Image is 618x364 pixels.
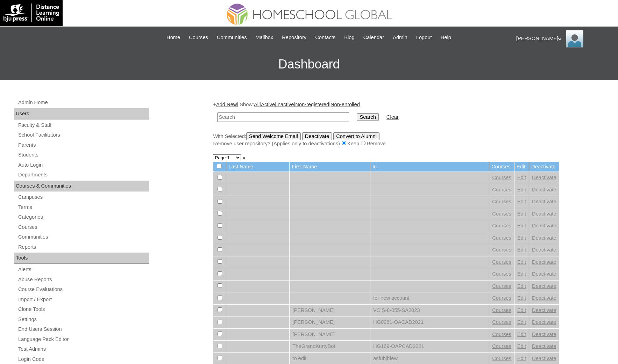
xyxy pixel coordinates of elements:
a: Courses [185,34,212,42]
span: Contacts [315,34,335,42]
a: Deactivate [532,211,556,217]
td: [PERSON_NAME] [290,305,370,316]
a: Faculty & Staff [17,121,149,130]
a: Home [163,34,184,42]
div: Remove user repository? (Applies only to deactivations) Keep Remove [213,140,559,147]
span: Courses [189,34,208,42]
td: First Name [290,162,370,172]
h3: Dashboard [3,49,615,80]
a: Edit [517,211,526,217]
a: Edit [517,295,526,301]
a: Edit [517,187,526,192]
a: Deactivate [532,187,556,192]
a: Courses [492,223,511,228]
a: Edit [517,271,526,277]
a: Deactivate [532,283,556,289]
a: Contacts [312,34,339,42]
a: Clone Tools [17,305,149,314]
a: Courses [492,211,511,217]
a: Courses [492,356,511,361]
a: Deactivate [532,271,556,277]
div: Users [14,108,149,119]
a: Edit [517,235,526,241]
a: Courses [492,343,511,349]
input: Search [217,112,349,122]
a: Communities [213,34,250,42]
div: + | Show: | | | | [213,101,559,147]
div: With Selected: [213,132,559,147]
a: Deactivate [532,259,556,265]
a: Auto Login [17,161,149,169]
a: Logout [413,34,435,42]
a: Courses [492,235,511,241]
div: Courses & Communities [14,181,149,192]
a: Add New [216,102,237,107]
a: Deactivate [532,199,556,204]
a: Campuses [17,193,149,202]
td: Id [370,162,489,172]
td: [PERSON_NAME] [290,329,370,341]
div: [PERSON_NAME] [516,30,611,48]
a: Admin Home [17,98,149,107]
span: Admin [393,34,407,42]
a: Abuse Reports [17,275,149,284]
a: » [242,155,245,160]
a: Deactivate [532,307,556,313]
td: VCIS-8-055-SA2023 [370,305,489,316]
input: Deactivate [302,132,332,140]
a: School Facilitators [17,131,149,139]
img: Ariane Ebuen [566,30,583,48]
td: Courses [489,162,514,172]
a: Deactivate [532,343,556,349]
a: Courses [492,307,511,313]
a: Non-registered [295,102,329,107]
td: [PERSON_NAME] [290,316,370,328]
a: Courses [492,295,511,301]
a: Edit [517,332,526,337]
a: Reports [17,243,149,252]
span: Calendar [363,34,384,42]
a: Courses [17,223,149,232]
a: All [254,102,260,107]
a: Courses [492,259,511,265]
a: Admin [389,34,411,42]
a: Blog [341,34,358,42]
a: Deactivate [532,223,556,228]
div: Tools [14,253,149,264]
span: Mailbox [256,34,274,42]
a: Departments [17,170,149,179]
a: Login Code [17,355,149,364]
a: Courses [492,332,511,337]
a: Courses [492,199,511,204]
a: Parents [17,141,149,150]
a: Edit [517,356,526,361]
a: Non-enrolled [331,102,360,107]
img: logo-white.png [3,3,59,22]
a: Course Evaluations [17,285,149,294]
a: Clear [386,114,399,120]
span: Repository [282,34,306,42]
a: Edit [517,247,526,253]
td: Edit [514,162,529,172]
a: Courses [492,175,511,180]
a: Edit [517,283,526,289]
input: Convert to Alumni [333,132,379,140]
td: Deactivate [529,162,559,172]
span: Blog [344,34,354,42]
a: Deactivate [532,332,556,337]
td: TheGrandKurtyBoi [290,341,370,352]
a: Terms [17,203,149,212]
a: Inactive [276,102,294,107]
a: Edit [517,307,526,313]
a: Courses [492,187,511,192]
a: Deactivate [532,175,556,180]
a: Edit [517,343,526,349]
a: Courses [492,271,511,277]
a: Edit [517,259,526,265]
a: Deactivate [532,247,556,253]
a: Help [437,34,455,42]
a: Settings [17,315,149,324]
span: Communities [217,34,247,42]
span: Help [441,34,451,42]
a: Courses [492,319,511,325]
